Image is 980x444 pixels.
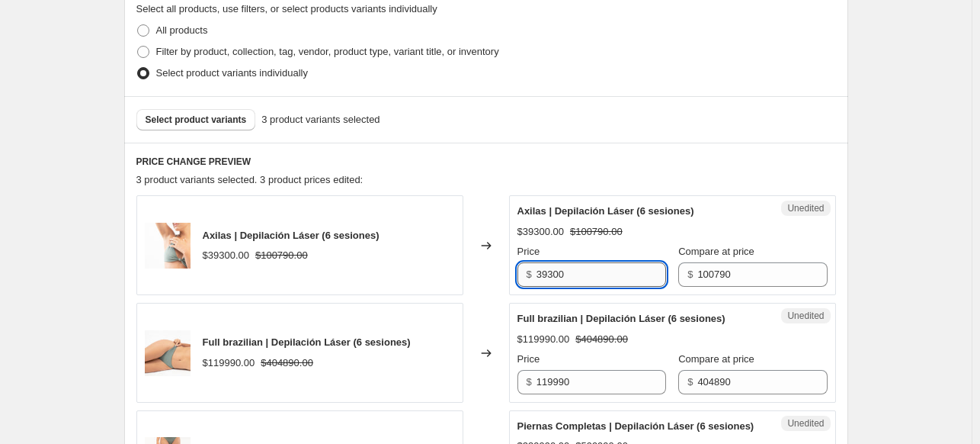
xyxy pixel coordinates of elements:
strike: $100790.00 [570,224,623,240]
div: $119990.00 [203,356,255,371]
span: Piernas Completas | Depilación Láser (6 sesiones) [517,420,754,432]
div: $119990.00 [517,332,570,347]
span: $ [527,269,532,280]
span: 3 product variants selected [261,112,380,127]
span: Compare at price [678,246,754,257]
strike: $404890.00 [575,332,628,347]
span: Axilas | Depilación Láser (6 sesiones) [203,230,380,241]
span: Unedited [787,310,824,322]
span: $ [687,269,693,280]
span: Price [517,246,540,257]
div: $39300.00 [203,248,249,263]
span: $ [527,376,532,388]
span: Price [517,353,540,365]
span: Compare at price [678,353,754,365]
div: $39300.00 [517,224,564,240]
span: Unedited [787,202,824,214]
span: Select all products, use filters, or select products variants individually [136,3,437,14]
h6: PRICE CHANGE PREVIEW [136,156,836,168]
span: Full brazilian | Depilación Láser (6 sesiones) [203,336,411,348]
img: DSC_0118bn_80x.jpg [145,330,191,376]
span: All products [156,24,208,36]
span: Full brazilian | Depilación Láser (6 sesiones) [517,313,725,324]
span: $ [687,376,693,388]
button: Select product variants [136,109,256,130]
img: DSC_9883bn_7ae68fd0-76a2-4dee-8922-e67c21c6560c_80x.jpg [145,223,191,269]
span: Select product variants individually [156,67,308,79]
span: Select product variants [146,114,247,126]
strike: $100790.00 [255,248,308,263]
span: Axilas | Depilación Láser (6 sesiones) [517,205,694,217]
strike: $404890.00 [261,356,313,371]
span: 3 product variants selected. 3 product prices edited: [136,174,363,185]
span: Filter by product, collection, tag, vendor, product type, variant title, or inventory [156,46,499,57]
span: Unedited [787,417,824,430]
